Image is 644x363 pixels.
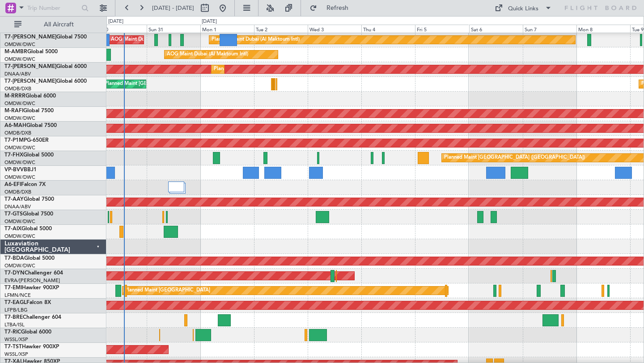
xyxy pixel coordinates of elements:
[93,25,146,33] div: Sat 30
[4,197,54,202] a: T7-AAYGlobal 7500
[4,292,31,299] a: LFMN/NCE
[523,25,576,33] div: Sun 7
[125,284,210,297] div: Planned Maint [GEOGRAPHIC_DATA]
[444,151,585,165] div: Planned Maint [GEOGRAPHIC_DATA] ([GEOGRAPHIC_DATA])
[4,64,87,69] a: T7-[PERSON_NAME]Global 6000
[4,152,54,158] a: T7-FHXGlobal 5000
[4,174,35,181] a: OMDW/DWC
[4,211,23,217] span: T7-GTS
[4,285,22,291] span: T7-EMI
[4,79,87,84] a: T7-[PERSON_NAME]Global 6000
[152,4,194,12] span: [DATE] - [DATE]
[4,197,24,202] span: T7-AAY
[4,49,27,55] span: M-AMBR
[308,25,361,33] div: Wed 3
[4,218,35,225] a: OMDW/DWC
[4,315,23,320] span: T7-BRE
[4,307,28,313] a: LFPB/LBG
[508,4,538,13] div: Quick Links
[4,321,25,328] a: LTBA/ISL
[4,100,35,107] a: OMDW/DWC
[108,18,123,25] div: [DATE]
[4,226,52,232] a: T7-AIXGlobal 5000
[4,123,26,128] span: A6-MAH
[167,48,248,61] div: AOG Maint Dubai (Al Maktoum Intl)
[4,182,46,187] a: A6-EFIFalcon 7X
[200,25,254,33] div: Mon 1
[4,34,56,40] span: T7-[PERSON_NAME]
[4,203,31,210] a: DNAA/ABV
[4,79,56,84] span: T7-[PERSON_NAME]
[4,167,24,173] span: VP-BVV
[4,256,55,261] a: T7-BDAGlobal 5000
[111,33,192,46] div: AOG Maint Dubai (Al Maktoum Intl)
[490,1,556,15] button: Quick Links
[4,123,57,128] a: A6-MAHGlobal 7500
[4,189,31,195] a: OMDB/DXB
[4,182,21,187] span: A6-EFI
[10,17,97,32] button: All Aircraft
[4,93,25,99] span: M-RRRR
[4,152,23,158] span: T7-FHX
[319,5,356,11] span: Refresh
[4,138,27,143] span: T7-P1MP
[4,300,26,305] span: T7-EAGL
[4,351,28,358] a: WSSL/XSP
[4,336,28,343] a: WSSL/XSP
[305,1,359,15] button: Refresh
[4,256,24,261] span: T7-BDA
[4,108,54,114] a: M-RAFIGlobal 7500
[469,25,523,33] div: Sat 6
[4,329,51,335] a: T7-RICGlobal 6000
[4,344,22,350] span: T7-TST
[4,344,59,350] a: T7-TSTHawker 900XP
[4,270,25,276] span: T7-DYN
[4,277,60,284] a: EVRA/[PERSON_NAME]
[4,34,87,40] a: T7-[PERSON_NAME]Global 7500
[4,262,35,269] a: OMDW/DWC
[4,315,61,320] a: T7-BREChallenger 604
[4,93,56,99] a: M-RRRRGlobal 6000
[4,56,35,63] a: OMDW/DWC
[147,25,200,33] div: Sun 31
[4,108,23,114] span: M-RAFI
[4,85,31,92] a: OMDB/DXB
[4,144,35,151] a: OMDW/DWC
[23,21,94,28] span: All Aircraft
[4,115,35,122] a: OMDW/DWC
[4,41,35,48] a: OMDW/DWC
[212,33,300,46] div: Planned Maint Dubai (Al Maktoum Intl)
[4,270,63,276] a: T7-DYNChallenger 604
[361,25,415,33] div: Thu 4
[4,130,31,136] a: OMDB/DXB
[4,159,35,166] a: OMDW/DWC
[27,1,79,15] input: Trip Number
[4,226,21,232] span: T7-AIX
[576,25,630,33] div: Mon 8
[4,233,35,240] a: OMDW/DWC
[415,25,469,33] div: Fri 5
[4,138,49,143] a: T7-P1MPG-650ER
[4,329,21,335] span: T7-RIC
[4,64,56,69] span: T7-[PERSON_NAME]
[4,211,53,217] a: T7-GTSGlobal 7500
[202,18,217,25] div: [DATE]
[4,49,58,55] a: M-AMBRGlobal 5000
[4,71,31,77] a: DNAA/ABV
[4,167,37,173] a: VP-BVVBBJ1
[214,63,302,76] div: Planned Maint Dubai (Al Maktoum Intl)
[4,285,59,291] a: T7-EMIHawker 900XP
[4,300,51,305] a: T7-EAGLFalcon 8X
[254,25,308,33] div: Tue 2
